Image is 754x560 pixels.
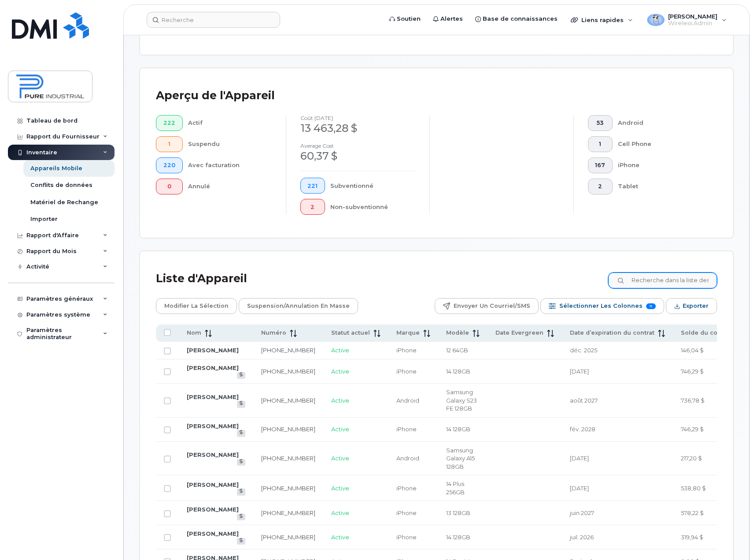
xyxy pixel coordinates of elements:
[156,267,247,290] div: Liste d'Appareil
[446,480,465,496] span: 14 Plus 256GB
[261,509,315,516] a: [PHONE_NUMBER]
[261,368,315,375] a: [PHONE_NUMBER]
[570,368,589,375] span: [DATE]
[261,397,315,404] a: [PHONE_NUMBER]
[396,397,419,404] span: Android
[331,397,349,404] span: Active
[239,298,358,314] button: Suspension/Annulation en masse
[163,183,175,190] span: 0
[469,10,564,28] a: Base de connaissances
[540,298,664,314] button: Sélectionner les colonnes 11
[495,329,543,337] span: Date Evergreen
[188,157,272,173] div: Avec facturation
[307,204,318,211] span: 2
[396,485,417,492] span: iPhone
[681,426,704,433] span: 746,29 $
[446,509,470,516] span: 13 128GB
[187,422,239,429] a: [PERSON_NAME]
[666,298,717,314] button: Exporter
[300,121,416,136] div: 13 463,28 $
[668,20,717,27] span: Wireless Admin
[681,329,732,337] span: Solde du contrat
[618,157,703,173] div: iPhone
[396,368,417,375] span: iPhone
[307,183,318,190] span: 221
[446,426,470,433] span: 14 128GB
[681,534,703,541] span: 319,94 $
[261,426,315,433] a: [PHONE_NUMBER]
[588,115,613,131] button: 53
[261,534,315,541] a: [PHONE_NUMBER]
[454,299,530,313] span: Envoyer un courriel/SMS
[641,11,733,29] div: Denis Hogan
[618,179,703,194] div: Tablet
[187,530,239,537] a: [PERSON_NAME]
[581,16,624,23] span: Liens rapides
[618,136,703,152] div: Cell Phone
[647,14,665,26] img: User avatar
[446,347,468,354] span: 12 64GB
[446,447,475,470] span: Samsung Galaxy A15 128GB
[446,368,470,375] span: 14 128GB
[331,485,349,492] span: Active
[331,368,349,375] span: Active
[237,538,245,545] a: View Last Bill
[300,143,416,149] h4: Average cost
[163,162,175,169] span: 220
[237,430,245,437] a: View Last Bill
[163,141,175,148] span: 1
[647,11,665,29] div: User avatar
[237,489,245,495] a: View Last Bill
[570,347,597,354] span: déc. 2025
[396,534,417,541] span: iPhone
[330,178,415,194] div: Subventionné
[300,149,416,164] div: 60,37 $
[331,509,349,516] span: Active
[156,115,183,131] button: 222
[446,329,469,337] span: Modèle
[681,347,704,354] span: 146,04 $
[668,13,717,20] span: [PERSON_NAME]
[187,347,239,354] a: [PERSON_NAME]
[618,115,703,131] div: Android
[164,299,229,313] span: Modifier la sélection
[147,12,280,28] input: Recherche
[595,162,605,169] span: 167
[595,141,605,148] span: 1
[331,455,349,462] span: Active
[330,199,415,215] div: Non-subventionné
[261,329,286,337] span: Numéro
[331,329,370,337] span: Statut actuel
[681,485,706,492] span: 538,80 $
[446,388,477,412] span: Samsung Galaxy S23 FE 128GB
[331,426,349,433] span: Active
[570,534,594,541] span: juil. 2026
[646,303,656,309] span: 11
[681,509,704,516] span: 578,22 $
[559,299,643,313] span: Sélectionner les colonnes
[331,534,349,541] span: Active
[300,178,325,194] button: 221
[570,509,594,516] span: juin 2027
[187,451,239,458] a: [PERSON_NAME]
[570,397,598,404] span: août 2027
[681,455,702,462] span: 217,20 $
[163,119,175,127] span: 222
[435,298,539,314] button: Envoyer un courriel/SMS
[397,15,421,23] span: Soutien
[595,119,605,127] span: 53
[187,481,239,488] a: [PERSON_NAME]
[156,84,275,107] div: Aperçu de l'Appareil
[187,329,201,337] span: Nom
[156,298,237,314] button: Modifier la sélection
[396,455,419,462] span: Android
[187,506,239,513] a: [PERSON_NAME]
[588,157,613,173] button: 167
[446,534,470,541] span: 14 128GB
[188,136,272,152] div: Suspendu
[681,368,704,375] span: 746,29 $
[440,15,463,23] span: Alertes
[396,329,420,337] span: Marque
[156,157,183,173] button: 220
[237,459,245,466] a: View Last Bill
